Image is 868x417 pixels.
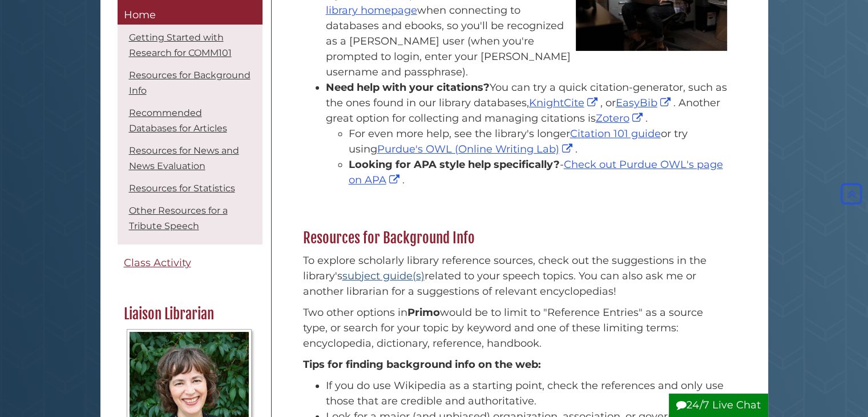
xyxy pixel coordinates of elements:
[349,158,723,186] a: Check out Purdue OWL's page on APA
[407,306,440,319] strong: Primo
[326,378,728,409] li: If you do use Wikipedia as a starting point, check the references and only use those that are cre...
[596,112,645,125] a: Zotero
[349,126,728,157] li: For even more help, see the library's longer or try using .
[529,97,600,109] a: KnightCite
[303,305,728,351] p: Two other options in would be to limit to "Reference Entries" as a source type, or search for you...
[326,80,728,188] li: You can try a quick citation-generator, such as the ones found in our library databases, , or . A...
[349,157,728,188] li: - .
[129,146,239,172] a: Resources for News and News Evaluation
[377,143,575,155] a: Purdue's OWL (Online Writing Lab)
[616,97,673,109] a: EasyBib
[118,251,263,276] a: Class Activity
[129,183,235,194] a: Resources for Statistics
[349,158,560,171] strong: Looking for APA style help specifically?
[129,33,232,59] a: Getting Started with Research for COMM101
[118,305,261,323] h2: Liaison Librarian
[303,358,541,371] strong: Tips for finding background info on the web:
[303,253,728,299] p: To explore scholarly library reference sources, check out the suggestions in the library's relate...
[838,188,865,201] a: Back to Top
[326,81,490,94] strong: Need help with your citations?
[129,70,251,97] a: Resources for Background Info
[669,394,768,417] button: 24/7 Live Chat
[342,270,425,282] a: subject guide(s)
[129,206,228,232] a: Other Resources for a Tribute Speech
[124,257,191,270] span: Class Activity
[129,108,227,134] a: Recommended Databases for Articles
[570,127,661,140] a: Citation 101 guide
[297,229,734,247] h2: Resources for Background Info
[124,9,156,21] span: Home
